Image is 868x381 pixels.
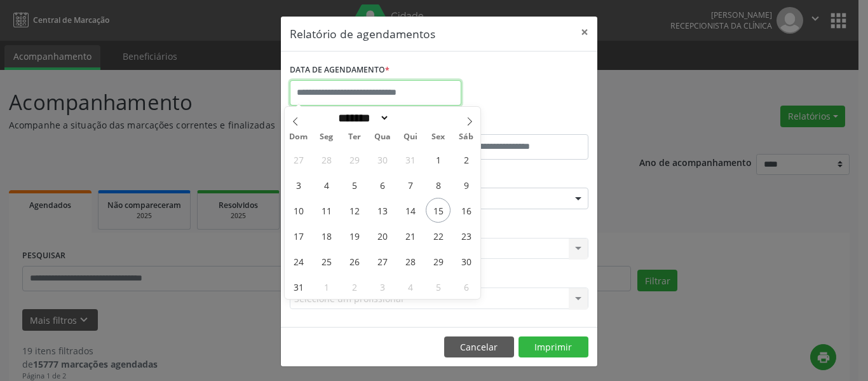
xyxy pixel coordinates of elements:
span: Julho 28, 2025 [314,147,339,172]
button: Cancelar [444,336,514,358]
input: Year [390,111,431,125]
span: Agosto 8, 2025 [426,172,451,197]
span: Setembro 5, 2025 [426,274,451,299]
span: Julho 31, 2025 [398,147,423,172]
span: Agosto 6, 2025 [370,172,395,197]
select: Month [334,111,390,125]
span: Setembro 4, 2025 [398,274,423,299]
span: Agosto 30, 2025 [454,249,478,274]
span: Agosto 19, 2025 [342,223,367,248]
span: Qua [369,133,397,141]
span: Agosto 11, 2025 [314,198,339,223]
span: Agosto 21, 2025 [398,223,423,248]
span: Agosto 31, 2025 [286,274,311,299]
span: Setembro 6, 2025 [454,274,478,299]
h5: Relatório de agendamentos [290,25,435,42]
span: Julho 29, 2025 [342,147,367,172]
span: Agosto 9, 2025 [454,172,478,197]
span: Julho 27, 2025 [286,147,311,172]
span: Agosto 5, 2025 [342,172,367,197]
span: Agosto 25, 2025 [314,249,339,274]
span: Agosto 18, 2025 [314,223,339,248]
span: Agosto 16, 2025 [454,198,478,223]
span: Agosto 14, 2025 [398,198,423,223]
span: Agosto 23, 2025 [454,223,478,248]
span: Setembro 2, 2025 [342,274,367,299]
span: Setembro 3, 2025 [370,274,395,299]
span: Agosto 17, 2025 [286,223,311,248]
span: Agosto 2, 2025 [454,147,478,172]
span: Agosto 27, 2025 [370,249,395,274]
span: Dom [285,133,313,141]
span: Agosto 28, 2025 [398,249,423,274]
span: Agosto 29, 2025 [426,249,451,274]
label: ATÉ [442,114,588,134]
button: Imprimir [519,336,588,358]
span: Agosto 26, 2025 [342,249,367,274]
span: Julho 30, 2025 [370,147,395,172]
span: Agosto 13, 2025 [370,198,395,223]
span: Ter [341,133,369,141]
span: Agosto 3, 2025 [286,172,311,197]
label: DATA DE AGENDAMENTO [290,60,390,80]
span: Agosto 1, 2025 [426,147,451,172]
span: Agosto 22, 2025 [426,223,451,248]
span: Qui [397,133,424,141]
span: Seg [313,133,341,141]
button: Close [572,17,597,48]
span: Agosto 7, 2025 [398,172,423,197]
span: Agosto 15, 2025 [426,198,451,223]
span: Setembro 1, 2025 [314,274,339,299]
span: Agosto 4, 2025 [314,172,339,197]
span: Sáb [452,133,480,141]
span: Agosto 20, 2025 [370,223,395,248]
span: Sex [424,133,452,141]
span: Agosto 12, 2025 [342,198,367,223]
span: Agosto 10, 2025 [286,198,311,223]
span: Agosto 24, 2025 [286,249,311,274]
